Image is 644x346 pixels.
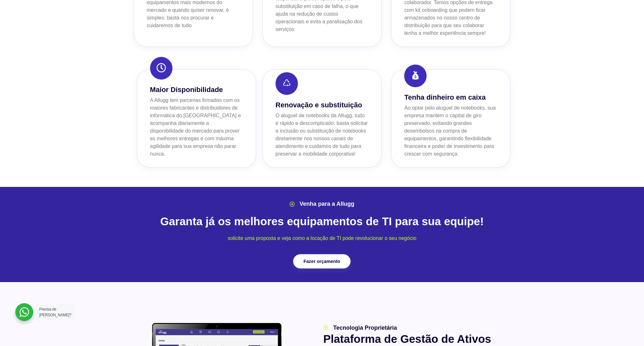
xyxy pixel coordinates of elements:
h2: Garanta já os melhores equipamentos de TI para sua equipe! [134,215,511,228]
h3: Renovação e substituição [276,100,368,110]
span: Venha para a Allugg [298,200,354,208]
p: Ao optar pelo aluguel de notebooks, sua empresa mantém o capital de giro preservado, evitando gra... [404,104,497,158]
h2: Plataforma de Gestão de Ativos [323,332,508,346]
span: Fazer orçamento [304,259,340,264]
p: O aluguel de notebooks da Allugg, tudo é rápido e descomplicado; basta solicitar a inclusão ou su... [276,112,368,158]
h3: Maior Disponibilidade [150,84,243,95]
p: A Allugg tem parcerias firmadas com os maiores fabricantes e distribuidores de informática do [GE... [150,96,243,158]
span: Precisa de [PERSON_NAME]? [39,307,71,317]
a: Fazer orçamento [293,254,351,268]
span: Tecnologia Proprietária [331,324,397,332]
iframe: Chat Widget [529,264,644,346]
p: solicite uma proposta e veja como a locação de TI pode revolucionar o seu negócio [134,235,511,242]
h3: Tenha dinheiro em caixa [404,92,497,103]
